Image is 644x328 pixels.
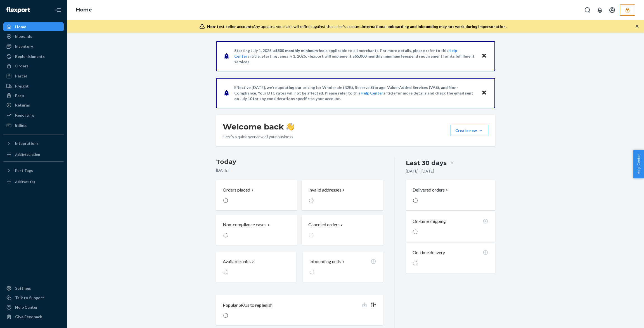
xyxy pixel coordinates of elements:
[3,121,64,130] a: Billing
[3,303,64,312] a: Help Center
[286,123,294,131] img: hand-wave emoji
[3,52,64,61] a: Replenishments
[15,93,24,98] div: Prep
[275,48,325,53] span: $500 monthly minimum fee
[76,7,92,13] a: Home
[451,125,488,136] button: Create new
[223,187,250,193] p: Orders placed
[3,82,64,91] a: Freight
[15,314,42,320] div: Give Feedback
[308,187,341,193] p: Invalid addresses
[216,215,297,245] button: Non-compliance cases
[15,152,40,157] div: Add Integration
[355,54,407,58] span: $5,000 monthly minimum fee
[223,134,294,140] p: Here’s a quick overview of your business
[582,4,593,16] button: Open Search Box
[3,177,64,186] a: Add Fast Tag
[223,258,251,265] p: Available units
[3,293,64,302] button: Talk to Support
[480,89,488,97] button: Close
[223,122,294,132] h1: Welcome back
[302,215,383,245] button: Canceled orders
[302,180,383,210] button: Invalid addresses
[15,168,33,173] div: Fast Tags
[413,187,449,193] button: Delivered orders
[3,62,64,70] a: Orders
[6,7,30,13] img: Flexport logo
[15,54,45,59] div: Replenishments
[15,285,31,291] div: Settings
[15,179,35,184] div: Add Fast Tag
[3,284,64,293] a: Settings
[3,312,64,321] button: Give Feedback
[3,111,64,120] a: Reporting
[3,91,64,100] a: Prep
[406,168,434,174] p: [DATE] - [DATE]
[361,91,383,95] a: Help Center
[216,180,297,210] button: Orders placed
[633,150,644,178] button: Help Center
[15,102,30,108] div: Returns
[72,2,96,18] ol: breadcrumbs
[15,141,39,146] div: Integrations
[216,167,383,173] p: [DATE]
[15,112,34,118] div: Reporting
[15,63,29,69] div: Orders
[15,122,27,128] div: Billing
[3,150,64,159] a: Add Integration
[15,305,38,310] div: Help Center
[223,221,266,228] p: Non-compliance cases
[15,34,32,39] div: Inbounds
[3,42,64,51] a: Inventory
[303,252,383,282] button: Inbounding units
[406,159,447,167] div: Last 30 days
[216,157,383,166] h3: Today
[15,24,26,30] div: Home
[3,139,64,148] button: Integrations
[15,83,29,89] div: Freight
[308,221,340,228] p: Canceled orders
[607,4,618,16] button: Open account menu
[234,85,476,102] p: Effective [DATE], we're updating our pricing for Wholesale (B2B), Reserve Storage, Value-Added Se...
[3,22,64,31] a: Home
[53,4,64,16] button: Close Navigation
[216,252,296,282] button: Available units
[594,4,605,16] button: Open notifications
[207,24,253,29] span: Non-test seller account:
[15,295,44,301] div: Talk to Support
[207,24,506,29] div: Any updates you make will reflect against the seller's account.
[362,24,506,29] span: International onboarding and inbounding may not work during impersonation.
[234,48,476,65] p: Starting July 1, 2025, a is applicable to all merchants. For more details, please refer to this a...
[309,258,341,265] p: Inbounding units
[3,72,64,81] a: Parcel
[480,52,488,60] button: Close
[3,32,64,41] a: Inbounds
[3,101,64,110] a: Returns
[15,44,33,49] div: Inventory
[413,249,445,256] p: On-time delivery
[3,166,64,175] button: Fast Tags
[15,73,27,79] div: Parcel
[223,302,273,308] p: Popular SKUs to replenish
[413,218,446,225] p: On-time shipping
